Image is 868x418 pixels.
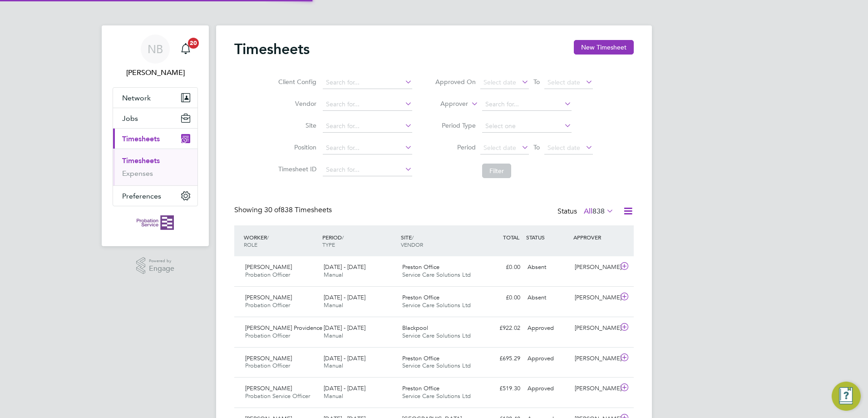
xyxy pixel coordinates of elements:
button: Filter [482,164,511,178]
span: Preston Office [402,384,439,392]
div: £695.29 [477,351,524,366]
div: PERIOD [320,229,399,253]
a: Expenses [122,169,153,178]
span: Select date [483,144,516,152]
div: APPROVER [571,229,618,245]
span: Nigel Bennett [113,67,198,78]
span: Manual [324,271,343,279]
span: [DATE] - [DATE] [324,354,365,362]
div: Approved [524,381,571,396]
button: Engage Resource Center [832,382,861,411]
label: Period Type [435,121,476,129]
div: [PERSON_NAME] [571,321,618,336]
div: STATUS [524,229,571,245]
label: Client Config [276,78,316,86]
span: Probation Service Officer [245,392,310,400]
label: Vendor [276,100,316,108]
h2: Timesheets [234,40,310,58]
span: Jobs [122,114,138,123]
div: £0.00 [477,290,524,305]
button: Jobs [113,108,197,128]
span: Probation Officer [245,332,290,339]
span: / [412,234,414,241]
span: [DATE] - [DATE] [324,294,365,301]
label: Site [276,121,316,129]
span: TYPE [322,241,335,248]
div: £0.00 [477,260,524,275]
div: Timesheets [113,149,197,185]
div: SITE [399,229,477,253]
a: NB[PERSON_NAME] [113,35,198,78]
span: VENDOR [401,241,423,248]
label: Approved On [435,78,476,86]
input: Search for... [323,120,412,133]
button: New Timesheet [574,40,634,55]
input: Search for... [482,98,572,111]
span: [DATE] - [DATE] [324,263,365,271]
a: Go to home page [113,215,198,230]
span: [PERSON_NAME] [245,384,292,392]
a: Powered byEngage [136,257,175,274]
span: Service Care Solutions Ltd [402,271,471,279]
div: [PERSON_NAME] [571,290,618,305]
label: Period [435,143,476,151]
span: Select date [547,144,580,152]
div: Status [557,205,616,218]
img: probationservice-logo-retina.png [137,215,173,230]
div: Absent [524,290,571,305]
input: Search for... [323,98,412,111]
input: Select one [482,120,572,133]
button: Network [113,88,197,108]
input: Search for... [323,76,412,89]
span: Select date [483,78,516,86]
span: Service Care Solutions Ltd [402,332,471,339]
div: [PERSON_NAME] [571,381,618,396]
span: NB [148,43,163,55]
span: Powered by [149,257,174,265]
nav: Main navigation [102,25,209,246]
span: Probation Officer [245,362,290,369]
span: Engage [149,265,174,273]
div: [PERSON_NAME] [571,260,618,275]
span: Preston Office [402,354,439,362]
span: Preston Office [402,263,439,271]
div: Showing [234,205,334,215]
span: TOTAL [503,234,519,241]
span: To [531,76,542,88]
span: 838 [592,207,605,216]
label: Approver [427,100,468,109]
span: 20 [188,38,199,49]
span: Probation Officer [245,271,290,279]
div: WORKER [242,229,320,253]
div: Approved [524,351,571,366]
span: Service Care Solutions Ltd [402,301,471,309]
label: Timesheet ID [276,165,316,173]
span: ROLE [244,241,257,248]
div: £519.30 [477,381,524,396]
span: Manual [324,392,343,400]
span: / [267,234,269,241]
span: Preferences [122,192,161,200]
button: Preferences [113,186,197,206]
span: Manual [324,332,343,339]
span: [PERSON_NAME] [245,294,292,301]
span: [DATE] - [DATE] [324,384,365,392]
span: Service Care Solutions Ltd [402,362,471,369]
span: Manual [324,362,343,369]
label: All [584,207,614,216]
div: Absent [524,260,571,275]
span: Timesheets [122,134,160,143]
input: Search for... [323,142,412,154]
input: Search for... [323,164,412,176]
span: [DATE] - [DATE] [324,324,365,332]
span: Preston Office [402,294,439,301]
span: Network [122,94,151,102]
span: Blackpool [402,324,428,332]
span: Manual [324,301,343,309]
span: Probation Officer [245,301,290,309]
button: Timesheets [113,129,197,149]
span: Select date [547,78,580,86]
span: [PERSON_NAME] Providence [245,324,322,332]
span: [PERSON_NAME] [245,354,292,362]
span: / [342,234,344,241]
